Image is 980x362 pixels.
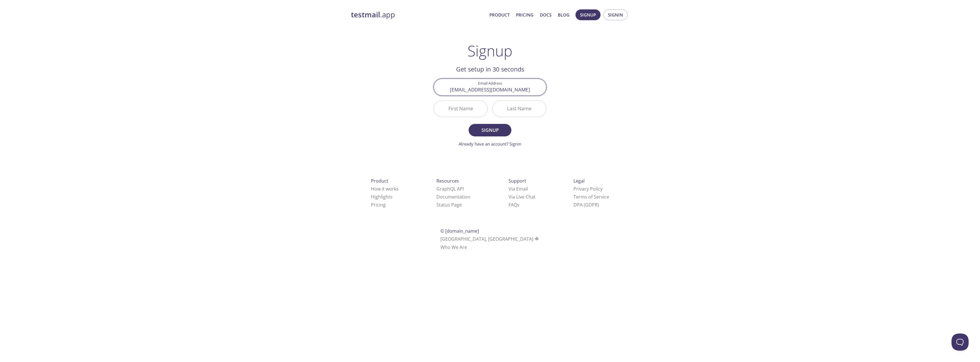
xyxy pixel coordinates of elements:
span: © [DOMAIN_NAME] [440,228,479,234]
a: Pricing [371,202,386,208]
a: Blog [558,11,569,19]
a: Via Live Chat [509,194,536,200]
span: Resources [436,178,459,184]
button: Signin [603,9,628,20]
a: How it works [371,186,399,192]
a: DPA (GDPR) [573,202,599,208]
a: Highlights [371,194,393,200]
a: Docs [540,11,552,19]
button: Signup [575,9,601,20]
h1: Signup [467,42,513,59]
span: Legal [573,178,585,184]
a: Product [489,11,510,19]
a: GraphQL API [436,186,464,192]
a: Already have an account? Signin [459,141,521,147]
strong: testmail [351,10,380,20]
span: Signup [475,126,505,134]
iframe: Help Scout Beacon - Open [952,334,969,351]
a: Pricing [516,11,534,19]
a: Terms of Service [573,194,609,200]
span: Product [371,178,388,184]
span: Signin [608,11,623,19]
a: FAQ [509,202,519,208]
a: Privacy Policy [573,186,603,192]
a: testmail.app [351,10,485,20]
button: Signup [469,124,511,136]
h2: Get setup in 30 seconds [434,64,546,74]
a: Via Email [509,186,528,192]
span: s [517,202,519,208]
a: Who We Are [440,244,467,250]
a: Documentation [436,194,470,200]
span: [GEOGRAPHIC_DATA], [GEOGRAPHIC_DATA] [440,236,540,242]
span: Support [509,178,526,184]
span: Signup [580,11,596,19]
a: Status Page [436,202,462,208]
